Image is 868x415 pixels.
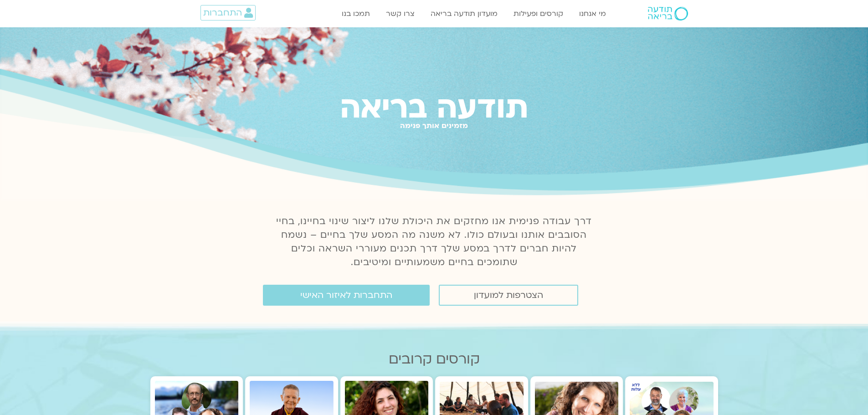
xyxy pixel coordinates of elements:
a: התחברות לאיזור האישי [263,285,430,306]
span: התחברות לאיזור האישי [300,290,392,300]
a: הצטרפות למועדון [439,285,578,306]
span: התחברות [203,8,242,18]
img: תודעה בריאה [648,7,688,20]
span: הצטרפות למועדון [474,290,543,300]
a: התחברות [200,5,256,20]
p: דרך עבודה פנימית אנו מחזקים את היכולת שלנו ליצור שינוי בחיינו, בחיי הסובבים אותנו ובעולם כולו. לא... [271,215,597,269]
a: צרו קשר [381,5,419,22]
a: מועדון תודעה בריאה [426,5,502,22]
a: קורסים ופעילות [509,5,568,22]
a: מי אנחנו [575,5,611,22]
a: תמכו בנו [337,5,375,22]
h2: קורסים קרובים [150,351,718,367]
